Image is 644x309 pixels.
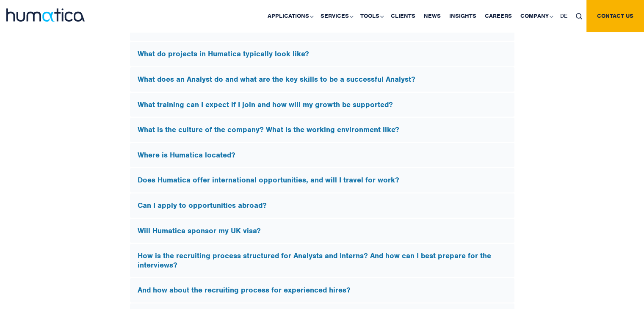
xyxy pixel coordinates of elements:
h5: How is the recruiting process structured for Analysts and Interns? And how can I best prepare for... [138,251,507,270]
span: DE [560,12,567,19]
h5: What does an Analyst do and what are the key skills to be a successful Analyst? [138,75,507,84]
img: search_icon [576,13,582,19]
h5: What training can I expect if I join and how will my growth be supported? [138,100,507,110]
h5: Can I apply to opportunities abroad? [138,201,507,210]
h5: Does Humatica offer international opportunities, and will I travel for work? [138,176,507,185]
h5: And how about the recruiting process for experienced hires? [138,286,507,295]
img: logo [6,8,85,22]
h5: Where is Humatica located? [138,151,507,160]
h5: What do projects in Humatica typically look like? [138,50,507,59]
h5: What is the culture of the company? What is the working environment like? [138,125,507,135]
h5: Will Humatica sponsor my UK visa? [138,226,507,236]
